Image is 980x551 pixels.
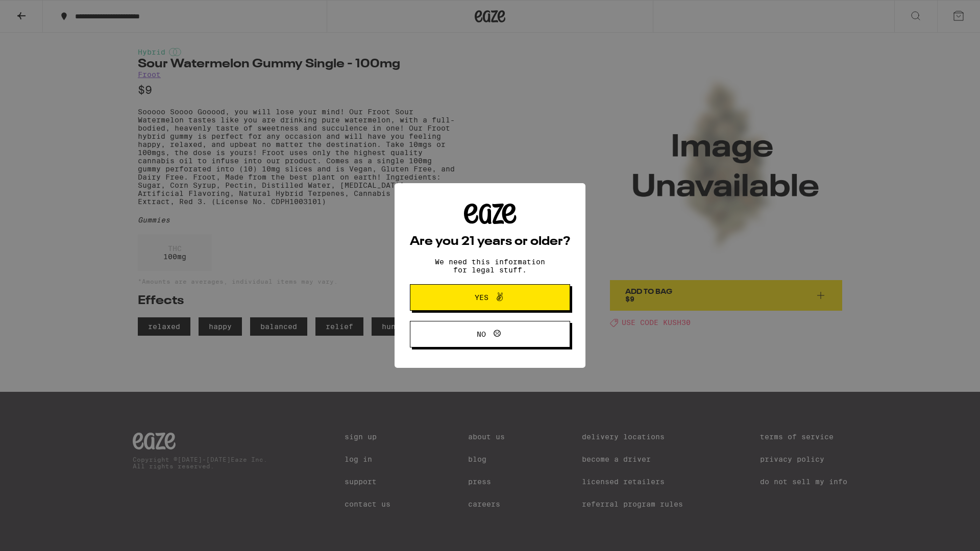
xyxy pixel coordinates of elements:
[477,331,486,338] span: No
[410,321,570,347] button: No
[410,236,570,248] h2: Are you 21 years or older?
[916,520,970,546] iframe: Opens a widget where you can find more information
[475,294,488,301] span: Yes
[426,258,554,274] p: We need this information for legal stuff.
[410,284,570,311] button: Yes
